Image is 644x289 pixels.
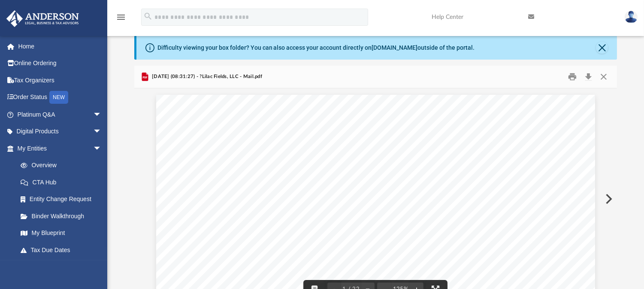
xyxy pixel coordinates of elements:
a: Tax Due Dates [12,241,115,259]
img: User Pic [625,11,638,23]
div: Difficulty viewing your box folder? You can also access your account directly on outside of the p... [157,43,475,52]
button: Print [564,70,581,83]
a: Home [6,38,115,55]
span: arrow_drop_down [93,140,110,157]
a: My Anderson Teamarrow_drop_down [6,259,110,276]
a: Order StatusNEW [6,89,115,106]
button: Next File [599,187,617,211]
img: Anderson Advisors Platinum Portal [4,10,82,27]
button: Close [596,42,608,54]
a: My Blueprint [12,225,110,242]
a: Entity Change Request [12,191,115,208]
a: Digital Productsarrow_drop_down [6,123,115,140]
a: Tax Organizers [6,72,115,89]
span: arrow_drop_down [93,123,110,141]
a: Platinum Q&Aarrow_drop_down [6,106,115,123]
i: search [143,12,153,21]
a: Overview [12,157,115,174]
a: CTA Hub [12,174,115,191]
span: [DATE] (08:31:27) - ?Lilac Fields, LLC - Mail.pdf [150,73,262,81]
span: arrow_drop_down [93,259,110,276]
div: NEW [49,91,68,104]
a: My Entitiesarrow_drop_down [6,140,115,157]
a: menu [116,16,126,22]
button: Close [596,70,611,83]
span: arrow_drop_down [93,106,110,123]
a: [DOMAIN_NAME] [372,44,418,51]
button: Download [581,70,596,83]
i: menu [116,12,126,22]
a: Online Ordering [6,55,115,72]
a: Binder Walkthrough [12,208,115,225]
